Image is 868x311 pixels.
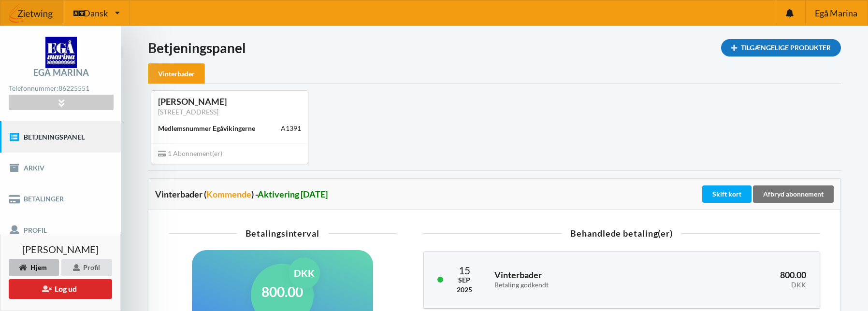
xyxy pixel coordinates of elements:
div: Behandlede betaling(er) [423,229,821,238]
div: Betaling godkendt [494,281,658,289]
span: Egå Marina [815,9,857,17]
div: Egå Marina [33,68,89,77]
div: Vinterbader [155,189,700,199]
span: 1 Abonnement(er) [158,149,222,157]
button: Log ud [9,279,112,299]
div: 2025 [457,285,472,295]
div: Skift kort [702,185,752,203]
div: A1391 [281,124,301,133]
div: Medlemsnummer Egåvikingerne [158,124,255,133]
div: Tilgængelige Produkter [721,39,841,57]
div: Afbryd abonnement [753,185,834,203]
div: DKK [289,257,320,289]
div: DKK [671,281,806,289]
h1: 800.00 [261,283,303,300]
div: 15 [457,265,472,275]
span: 800.00 [780,269,806,280]
h1: Betjeningspanel [148,39,841,57]
div: Betalingsinterval [169,229,396,238]
div: Sep [457,275,472,285]
span: Aktivering [DATE] [258,189,328,199]
span: [PERSON_NAME] [22,244,99,254]
div: Hjem [9,259,59,276]
a: [STREET_ADDRESS] [158,108,218,116]
img: logo [45,37,77,68]
h3: Vinterbader [494,269,658,289]
span: Dansk [84,9,108,17]
div: Vinterbader [148,63,205,84]
strong: 86225551 [58,84,89,92]
div: [PERSON_NAME] [158,96,301,107]
span: Kommende [206,189,251,199]
div: Telefonnummer: [9,82,113,95]
div: ( ) - [204,189,328,199]
div: Profil [61,259,112,276]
